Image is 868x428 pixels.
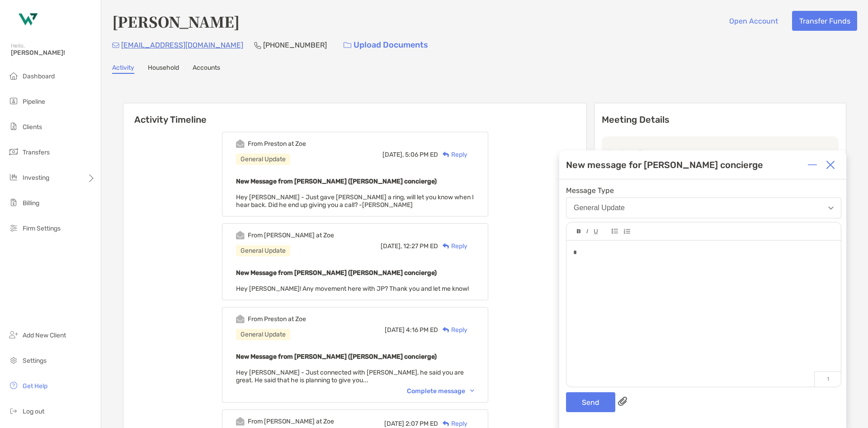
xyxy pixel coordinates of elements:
p: Meeting Details [602,114,839,125]
p: [PHONE_NUMBER] [263,39,327,51]
img: pipeline icon [8,96,19,106]
span: Pipeline [23,98,45,106]
span: Get Help [23,382,47,390]
img: billing icon [8,197,19,208]
span: Investing [23,174,49,182]
img: Phone Icon [254,42,261,49]
span: Hey [PERSON_NAME]! Any movement here with JP? Thank you and let me know! [236,285,469,293]
span: Message Type [566,186,841,195]
img: Editor control icon [612,229,618,234]
div: From Preston at Zoe [248,140,306,148]
img: add_new_client icon [8,329,19,340]
img: Close [826,160,835,169]
span: Add New Client [23,332,66,339]
a: Upload Documents [338,35,434,55]
img: Reply icon [443,152,449,158]
div: General Update [236,329,290,340]
img: firm-settings icon [8,222,19,233]
a: Activity [112,64,134,74]
div: Reply [438,241,467,251]
a: Accounts [193,64,220,74]
span: Transfers [23,149,50,156]
div: General Update [574,204,625,212]
img: transfers icon [8,146,19,157]
span: 4:16 PM ED [406,326,438,334]
img: dashboard icon [8,70,19,81]
p: [EMAIL_ADDRESS][DOMAIN_NAME] [121,39,243,51]
div: General Update [236,245,290,256]
img: get-help icon [8,380,19,391]
span: 12:27 PM ED [403,242,438,250]
span: Dashboard [23,72,55,80]
span: 5:06 PM ED [405,151,438,159]
img: Editor control icon [594,229,598,234]
div: From Preston at Zoe [248,315,306,323]
div: New message for [PERSON_NAME] concierge [566,159,763,170]
h4: [PERSON_NAME] [112,11,240,32]
span: Hey [PERSON_NAME] - Just connected with [PERSON_NAME], he said you are great. He said that he is ... [236,369,464,384]
img: investing icon [8,172,19,183]
b: New Message from [PERSON_NAME] ([PERSON_NAME] concierge) [236,269,437,277]
p: 1 [814,371,841,387]
img: Editor control icon [623,229,630,234]
p: Last meeting [609,147,831,159]
img: Reply icon [443,243,449,249]
span: [DATE] [384,420,404,428]
img: Reply icon [443,327,449,333]
img: button icon [344,42,351,48]
a: Household [148,64,179,74]
span: Log out [23,408,44,415]
span: Clients [23,123,42,131]
span: Settings [23,357,47,365]
span: [DATE], [382,151,404,159]
img: clients icon [8,121,19,132]
div: Reply [438,150,467,159]
span: Hey [PERSON_NAME] - Just gave [PERSON_NAME] a ring, will let you know when I hear back. Did he en... [236,193,474,209]
div: General Update [236,154,290,165]
b: New Message from [PERSON_NAME] ([PERSON_NAME] concierge) [236,178,437,185]
span: [DATE], [381,242,402,250]
div: From [PERSON_NAME] at Zoe [248,418,334,425]
img: Event icon [236,417,245,426]
img: settings icon [8,355,19,365]
img: logout icon [8,405,19,416]
img: Editor control icon [586,229,588,234]
span: Billing [23,199,39,207]
img: Expand or collapse [808,160,817,169]
span: Firm Settings [23,225,61,232]
b: New Message from [PERSON_NAME] ([PERSON_NAME] concierge) [236,353,437,361]
img: Event icon [236,315,245,323]
img: Chevron icon [470,390,474,392]
img: Editor control icon [577,229,581,234]
button: Transfer Funds [792,11,857,31]
h6: Activity Timeline [123,103,586,125]
img: Event icon [236,139,245,148]
span: 2:07 PM ED [406,420,438,428]
img: Event icon [236,231,245,240]
div: From [PERSON_NAME] at Zoe [248,231,334,239]
img: Open dropdown arrow [828,207,834,210]
img: Reply icon [443,421,449,427]
img: Zoe Logo [11,4,43,36]
button: General Update [566,197,841,218]
div: Complete message [407,387,474,395]
span: [PERSON_NAME]! [11,49,95,57]
img: paperclip attachments [618,397,627,406]
img: Email Icon [112,43,119,48]
button: Send [566,392,615,412]
button: Open Account [722,11,785,31]
div: Reply [438,325,467,335]
span: [DATE] [385,326,405,334]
